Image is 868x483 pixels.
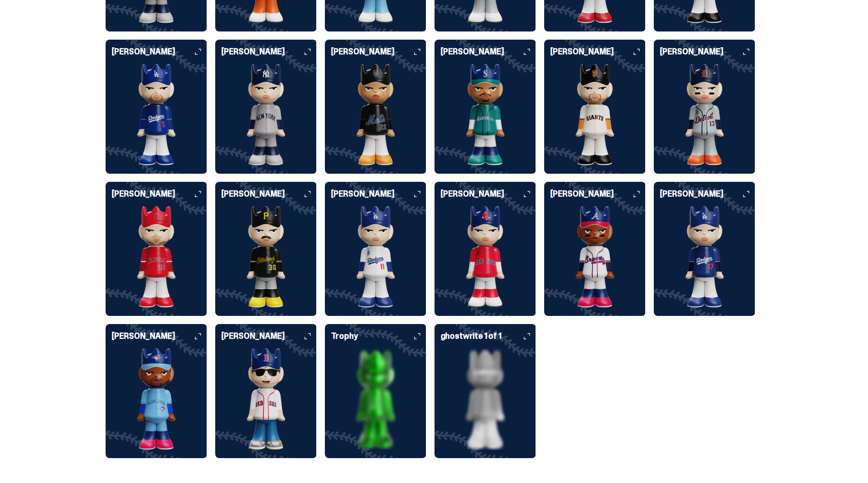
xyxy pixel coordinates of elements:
img: card image [550,206,640,308]
img: card image [331,348,420,450]
img: card image [221,348,311,450]
img: card image [331,206,420,308]
h6: [PERSON_NAME] [112,190,201,206]
img: card image [221,206,311,308]
img: card image [441,348,530,450]
img: card image [660,206,749,308]
h6: [PERSON_NAME] [221,332,311,348]
img: card image [221,64,311,166]
h6: [PERSON_NAME] [441,190,530,206]
h6: [PERSON_NAME] [331,190,420,206]
h6: [PERSON_NAME] [221,190,311,206]
img: card image [441,206,530,308]
h6: [PERSON_NAME] [112,48,201,64]
h6: [PERSON_NAME] [550,48,640,64]
img: card image [441,64,530,166]
h6: [PERSON_NAME] [441,48,530,64]
h6: [PERSON_NAME] [112,332,201,348]
img: card image [331,64,420,166]
img: card image [550,64,640,166]
h6: [PERSON_NAME] [660,48,749,64]
img: card image [112,206,201,308]
img: card image [660,64,749,166]
h6: [PERSON_NAME] [660,190,749,206]
h6: Trophy [331,332,420,348]
h6: [PERSON_NAME] [221,48,311,64]
h6: ghostwrite 1 of 1 [441,332,530,348]
img: card image [112,64,201,166]
img: card image [112,348,201,450]
h6: [PERSON_NAME] [331,48,420,64]
h6: [PERSON_NAME] [550,190,640,206]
